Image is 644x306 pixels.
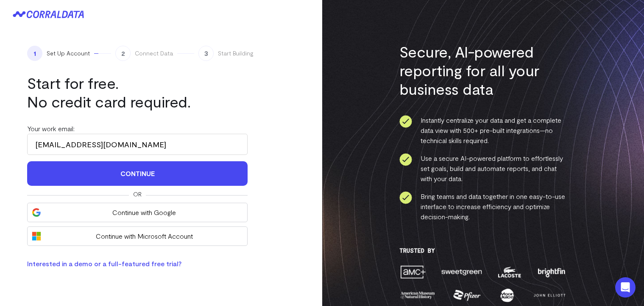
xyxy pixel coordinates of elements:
[198,46,214,61] span: 3
[47,49,90,58] span: Set Up Account
[399,115,567,146] li: Instantly centralize your data and get a complete data view with 500+ pre-built integrations—no t...
[45,207,243,218] span: Continue with Google
[399,247,567,254] h3: Trusted By
[27,161,248,186] button: Continue
[399,42,567,98] h3: Secure, AI-powered reporting for all your business data
[399,153,567,184] li: Use a secure AI-powered platform to effortlessly set goals, build and automate reports, and chat ...
[27,259,181,267] a: Interested in a demo or a full-featured free trial?
[27,74,248,111] h1: Start for free. No credit card required.
[27,46,42,61] span: 1
[27,203,248,222] button: Continue with Google
[615,277,636,298] div: Open Intercom Messenger
[399,191,567,222] li: Bring teams and data together in one easy-to-use interface to increase efficiency and optimize de...
[27,124,75,132] label: Your work email:
[218,49,254,58] span: Start Building
[27,226,248,246] button: Continue with Microsoft Account
[115,46,131,61] span: 2
[135,49,173,58] span: Connect Data
[133,190,142,198] span: Or
[27,134,248,155] input: Enter your work email address
[45,231,243,241] span: Continue with Microsoft Account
